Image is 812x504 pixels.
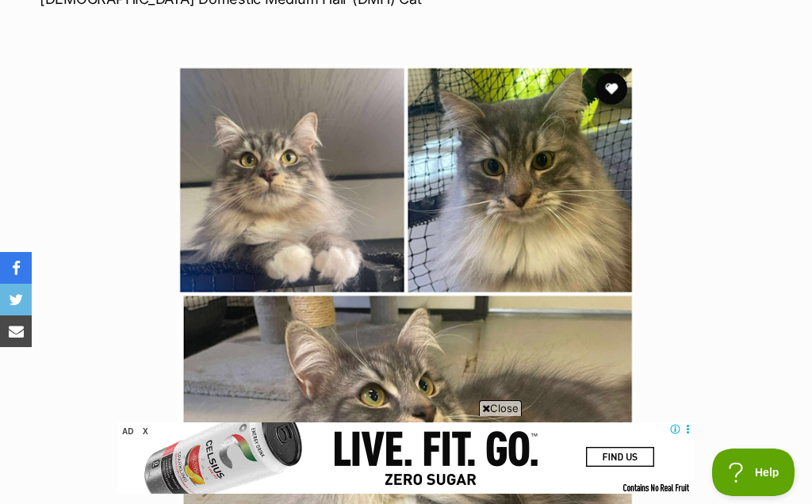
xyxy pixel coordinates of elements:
span: Close [479,400,522,416]
span: AD [117,422,138,441]
iframe: Help Scout Beacon - Open [712,449,796,496]
button: favourite [596,73,627,105]
span: X [138,422,153,441]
